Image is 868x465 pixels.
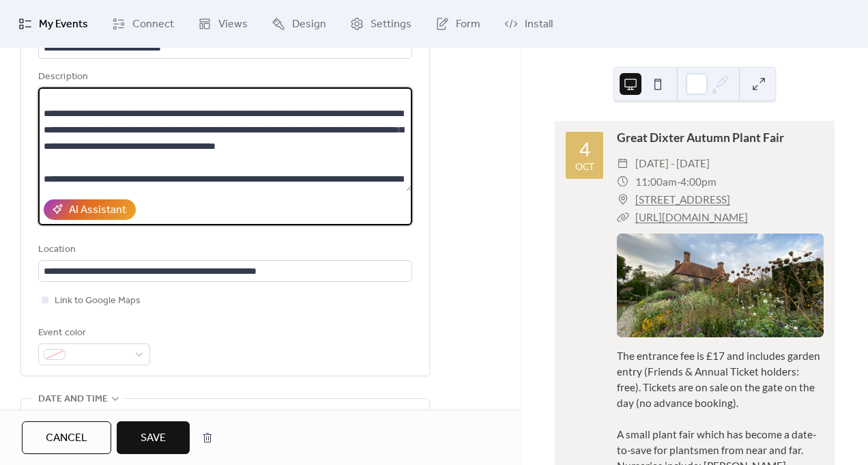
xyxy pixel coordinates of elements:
[102,5,184,42] a: Connect
[635,191,730,208] a: [STREET_ADDRESS]
[617,191,629,208] div: ​
[371,16,411,33] span: Settings
[494,5,563,42] a: Install
[635,211,748,223] a: [URL][DOMAIN_NAME]
[677,173,680,191] span: -
[38,242,409,258] div: Location
[22,421,111,454] button: Cancel
[46,430,87,447] span: Cancel
[525,16,553,33] span: Install
[38,69,409,85] div: Description
[575,162,594,171] div: Oct
[617,208,629,226] div: ​
[39,16,88,33] span: My Events
[55,293,141,309] span: Link to Google Maps
[617,130,784,145] a: Great Dixter Autumn Plant Fair
[132,16,174,33] span: Connect
[617,173,629,191] div: ​
[340,5,422,42] a: Settings
[456,16,480,33] span: Form
[8,5,98,42] a: My Events
[141,430,166,447] span: Save
[579,140,590,159] div: 4
[261,5,336,42] a: Design
[44,199,136,220] button: AI Assistant
[425,5,491,42] a: Form
[38,325,147,341] div: Event color
[117,421,190,454] button: Save
[292,16,326,33] span: Design
[218,16,248,33] span: Views
[69,202,126,219] div: AI Assistant
[38,391,108,408] span: Date and time
[617,154,629,172] div: ​
[188,5,258,42] a: Views
[680,173,717,191] span: 4:00pm
[635,173,677,191] span: 11:00am
[635,154,710,172] span: [DATE] - [DATE]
